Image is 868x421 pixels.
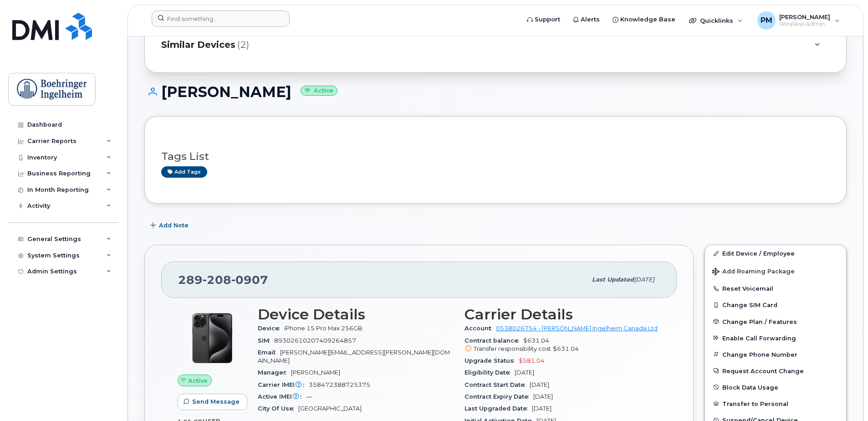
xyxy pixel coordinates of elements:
span: Carrier IMEI [258,381,309,388]
h3: Carrier Details [465,306,660,323]
span: Eligibility Date [465,369,515,376]
span: City Of Use [258,405,298,412]
a: Support [521,10,567,29]
button: Change SIM Card [705,297,846,313]
button: Enable Call Forwarding [705,330,846,346]
div: Quicklinks [683,11,749,30]
span: Upgrade Status [465,357,519,364]
button: Add Roaming Package [705,262,846,280]
span: 0907 [231,273,268,287]
span: [PERSON_NAME][EMAIL_ADDRESS][PERSON_NAME][DOMAIN_NAME] [258,349,450,364]
span: Contract Start Date [465,381,530,388]
span: Wireless Admin [779,21,830,28]
span: [DATE] [532,405,551,412]
span: Contract balance [465,337,523,344]
span: Last updated [592,276,634,283]
img: iPhone_15_Pro_Black.png [185,311,240,365]
span: [DATE] [530,381,549,388]
a: Add tags [161,166,207,178]
span: [GEOGRAPHIC_DATA] [298,405,362,412]
span: $631.04 [465,337,660,354]
span: 358472388725375 [309,381,370,388]
span: $581.04 [519,357,545,364]
span: Send Message [192,397,240,406]
button: Add Note [144,217,196,234]
button: Block Data Usage [705,379,846,395]
span: [DATE] [533,393,553,400]
button: Change Phone Number [705,346,846,363]
span: Quicklinks [700,17,733,24]
span: Device [258,325,284,332]
a: 0538026754 - [PERSON_NAME] Ingelheim Canada Ltd [496,325,658,332]
span: Similar Devices [161,38,235,51]
a: Alerts [567,10,606,29]
button: Change Plan / Features [705,313,846,330]
span: [DATE] [634,276,654,283]
span: 208 [203,273,231,287]
span: (2) [237,38,249,51]
h3: Tags List [161,151,830,162]
span: 89302610207409264857 [274,337,356,344]
button: Send Message [178,394,247,410]
a: Knowledge Base [606,10,682,29]
span: Account [465,325,496,332]
span: Add Note [159,221,189,230]
span: Add Roaming Package [712,268,795,277]
span: Manager [258,369,291,376]
span: [PERSON_NAME] [779,13,830,21]
span: Enable Call Forwarding [722,334,796,341]
h3: Device Details [258,306,454,323]
a: Edit Device / Employee [705,245,846,262]
span: Support [535,15,560,24]
span: SIM [258,337,274,344]
span: Active IMEI [258,393,306,400]
span: — [306,393,312,400]
span: Contract Expiry Date [465,393,533,400]
button: Transfer to Personal [705,395,846,412]
span: [PERSON_NAME] [291,369,340,376]
div: Priyanka Modhvadiya [751,11,846,30]
span: Email [258,349,280,356]
span: Last Upgraded Date [465,405,532,412]
h1: [PERSON_NAME] [144,84,847,100]
span: iPhone 15 Pro Max 256GB [284,325,363,332]
span: Alerts [581,15,600,24]
span: Knowledge Base [620,15,675,24]
input: Find something... [152,10,290,27]
span: PM [761,15,772,26]
button: Request Account Change [705,363,846,379]
small: Active [301,86,337,96]
span: [DATE] [515,369,534,376]
span: Change Plan / Features [722,318,797,325]
span: Transfer responsibility cost [474,345,551,352]
span: Active [188,376,208,385]
button: Reset Voicemail [705,280,846,297]
span: $631.04 [553,345,579,352]
span: 289 [178,273,268,287]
